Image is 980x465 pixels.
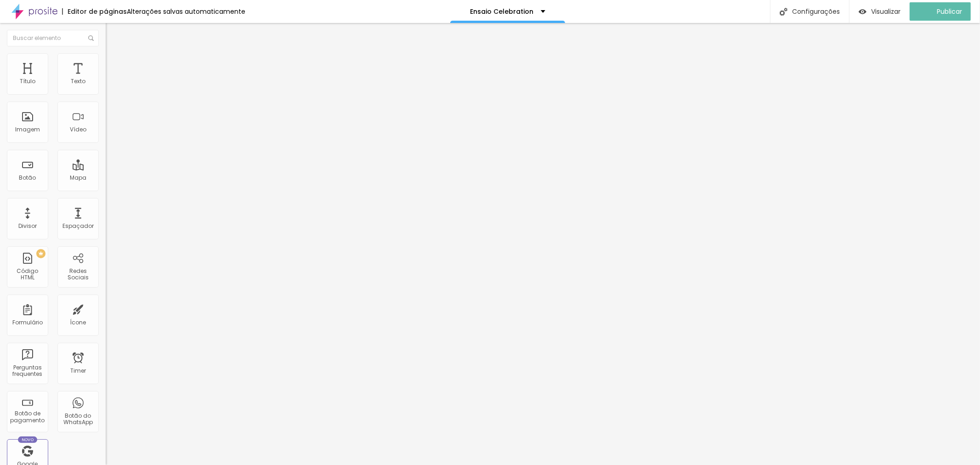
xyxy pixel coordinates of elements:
p: Ensaio Celebration [470,8,534,15]
span: Publicar [937,8,962,15]
div: Imagem [15,126,40,133]
div: Divisor [18,223,37,229]
img: Icone [780,8,787,16]
div: Perguntas frequentes [9,364,45,378]
div: Espaçador [62,223,94,229]
div: Alterações salvas automaticamente [127,8,245,15]
div: Redes Sociais [60,268,96,281]
div: Botão [19,175,36,181]
div: Timer [70,368,86,374]
input: Buscar elemento [7,30,99,46]
div: Mapa [70,175,86,181]
button: Publicar [910,2,971,21]
div: Título [20,78,35,85]
button: Visualizar [850,2,910,21]
span: Visualizar [871,8,901,15]
div: Formulário [12,319,43,326]
div: Novo [18,437,38,443]
div: Ícone [70,319,86,326]
div: Editor de páginas [62,8,127,15]
div: Botão de pagamento [9,410,45,424]
img: view-1.svg [859,8,867,16]
div: Botão do WhatsApp [60,413,96,426]
img: Icone [88,35,94,41]
div: Texto [71,78,85,85]
div: Código HTML [9,268,45,281]
div: Vídeo [70,126,86,133]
